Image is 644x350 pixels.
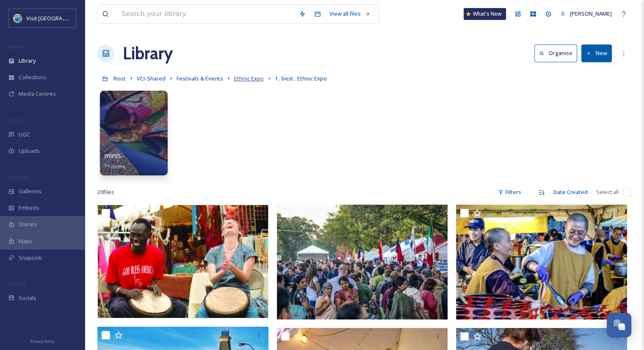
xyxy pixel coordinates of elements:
a: Privacy Policy [30,336,55,346]
span: Stories [19,220,37,228]
img: crowd-shot-credit-don-nissen-cavc.jpg [277,205,448,319]
a: 1 . best . Ethnic Expo [275,73,327,83]
span: Visit [GEOGRAPHIC_DATA] [US_STATE] [26,14,122,22]
button: Organise [534,44,577,62]
span: minis [104,151,121,160]
span: 71 items [104,162,125,170]
span: Galleries [19,187,41,195]
span: Socials [19,294,36,302]
a: Library [123,41,173,66]
a: minis71 items [104,152,125,170]
a: [PERSON_NAME] [556,6,616,22]
span: WIDGETS [8,174,28,181]
span: UGC [19,131,30,139]
a: VCI-Shared [137,73,166,83]
a: What's New [464,8,506,20]
span: Root [113,75,126,82]
a: Root [113,73,126,83]
span: VCI-Shared [137,75,166,82]
div: Filters [494,184,525,200]
input: Search your library [117,5,295,23]
span: 20 file s [97,188,114,196]
span: Maps [19,237,33,245]
span: 1 . best . Ethnic Expo [275,75,327,82]
button: Open Chat [607,313,631,337]
div: Date Created [549,184,592,200]
span: [PERSON_NAME] [570,10,612,17]
span: MEDIA [8,44,23,50]
span: Select all [596,188,619,196]
span: Uploads [19,147,40,155]
a: View all files [325,6,375,22]
span: Library [19,57,36,65]
img: cvctwitlogo_400x400.jpg [14,14,22,22]
span: Ethnic Expo [234,75,264,82]
span: Privacy Policy [30,339,55,344]
span: COLLECT [8,117,27,124]
a: Ethnic Expo [234,73,264,83]
span: SOCIALS [8,281,25,287]
span: Media Centres [19,90,56,98]
img: DrummersAprilKnox.jpg [97,205,268,318]
span: Collections [19,73,47,81]
img: Ethnic Expo cooks credit Don Nissen CAVC.JPG [456,205,627,319]
span: SnapLink [19,254,42,262]
span: Embeds [19,204,39,212]
a: Festivals & Events [177,73,223,83]
button: New [581,44,612,62]
span: Festivals & Events [177,75,223,82]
